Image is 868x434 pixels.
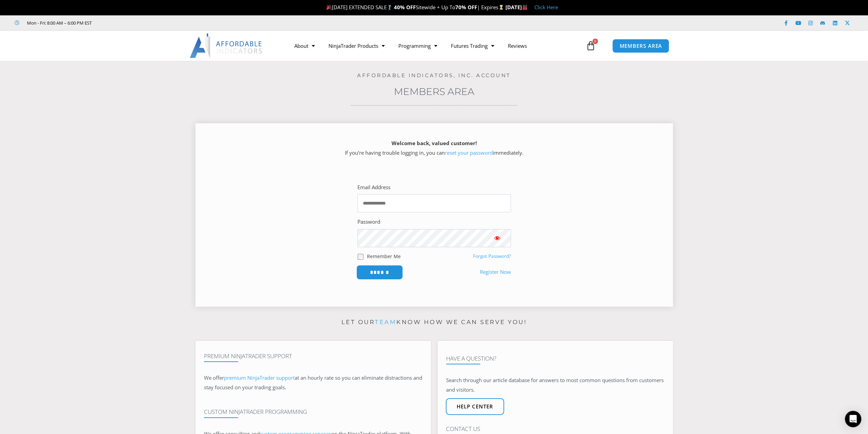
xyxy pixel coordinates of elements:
[326,5,332,10] img: 🎉
[457,404,493,409] span: Help center
[190,33,263,58] img: LogoAI | Affordable Indicators – NinjaTrader
[224,374,295,381] a: premium NinjaTrader support
[445,149,493,156] a: reset your password
[357,72,511,79] a: Affordable Indicators, Inc. Account
[612,39,669,53] a: MEMBERS AREA
[394,4,416,11] strong: 40% OFF
[446,355,664,362] h4: Have A Question?
[207,139,661,158] p: If you’re having trouble logging in, you can immediately.
[204,408,422,415] h4: Custom NinjaTrader Programming
[357,217,380,227] label: Password
[576,36,606,56] a: 0
[392,140,477,146] strong: Welcome back, valued customer!
[25,19,92,27] span: Mon - Fri: 8:00 AM – 6:00 PM EST
[480,267,511,277] a: Register Now
[195,317,673,328] p: Let our know how we can serve you!
[325,4,505,11] span: [DATE] EXTENDED SALE Sitewide + Up To | Expires
[288,38,584,54] nav: Menu
[322,38,392,54] a: NinjaTrader Products
[446,376,664,395] p: Search through our article database for answers to most common questions from customers and visit...
[473,253,511,259] a: Forgot Password?
[534,4,558,11] a: Click Here
[357,183,391,192] label: Email Address
[387,5,392,10] img: 🏌️‍♂️
[367,253,401,260] label: Remember Me
[522,5,527,10] img: 🏭
[484,229,511,247] button: Show password
[446,398,504,415] a: Help center
[444,38,501,54] a: Futures Trading
[619,43,662,48] span: MEMBERS AREA
[505,4,528,11] strong: [DATE]
[499,5,504,10] img: ⌛
[845,411,861,427] div: Open Intercom Messenger
[204,374,422,391] span: at an hourly rate so you can eliminate distractions and stay focused on your trading goals.
[288,38,322,54] a: About
[204,353,422,360] h4: Premium NinjaTrader Support
[375,319,396,325] a: team
[455,4,477,11] strong: 70% OFF
[592,39,598,44] span: 0
[204,374,224,381] span: We offer
[101,19,204,26] iframe: Customer reviews powered by Trustpilot
[501,38,534,54] a: Reviews
[392,38,444,54] a: Programming
[446,425,664,432] h4: Contact Us
[394,86,474,97] a: Members Area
